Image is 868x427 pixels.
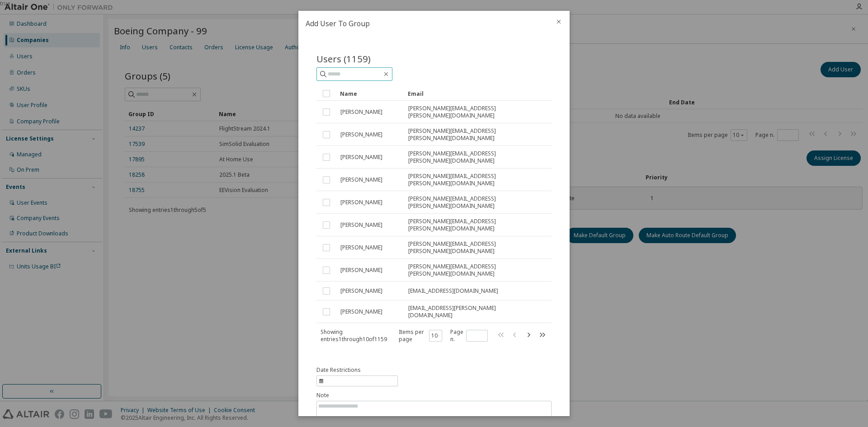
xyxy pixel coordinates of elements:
[408,305,536,319] span: [EMAIL_ADDRESS][PERSON_NAME][DOMAIN_NAME]
[408,105,536,119] span: [PERSON_NAME][EMAIL_ADDRESS][PERSON_NAME][DOMAIN_NAME]
[316,366,398,386] button: information
[316,52,371,65] span: Users (1159)
[408,263,536,277] span: [PERSON_NAME][EMAIL_ADDRESS][PERSON_NAME][DOMAIN_NAME]
[340,154,382,161] span: [PERSON_NAME]
[408,195,536,210] span: [PERSON_NAME][EMAIL_ADDRESS][PERSON_NAME][DOMAIN_NAME]
[408,127,536,142] span: [PERSON_NAME][EMAIL_ADDRESS][PERSON_NAME][DOMAIN_NAME]
[340,287,382,295] span: [PERSON_NAME]
[431,332,440,339] button: 10
[408,218,536,232] span: [PERSON_NAME][EMAIL_ADDRESS][PERSON_NAME][DOMAIN_NAME]
[316,392,552,399] label: Note
[340,199,382,206] span: [PERSON_NAME]
[340,221,382,229] span: [PERSON_NAME]
[408,240,536,255] span: [PERSON_NAME][EMAIL_ADDRESS][PERSON_NAME][DOMAIN_NAME]
[340,131,382,138] span: [PERSON_NAME]
[555,18,562,25] button: close
[340,176,382,183] span: [PERSON_NAME]
[408,86,536,101] div: Email
[340,267,382,274] span: [PERSON_NAME]
[408,150,536,164] span: [PERSON_NAME][EMAIL_ADDRESS][PERSON_NAME][DOMAIN_NAME]
[408,173,536,187] span: [PERSON_NAME][EMAIL_ADDRESS][PERSON_NAME][DOMAIN_NAME]
[450,328,488,343] span: Page n.
[408,287,498,295] span: [EMAIL_ADDRESS][DOMAIN_NAME]
[340,108,382,116] span: [PERSON_NAME]
[340,308,382,315] span: [PERSON_NAME]
[316,366,361,374] span: Date Restrictions
[399,328,442,343] span: Items per page
[340,244,382,251] span: [PERSON_NAME]
[321,328,387,343] span: Showing entries 1 through 10 of 1159
[298,11,548,36] h2: Add User To Group
[340,86,401,101] div: Name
